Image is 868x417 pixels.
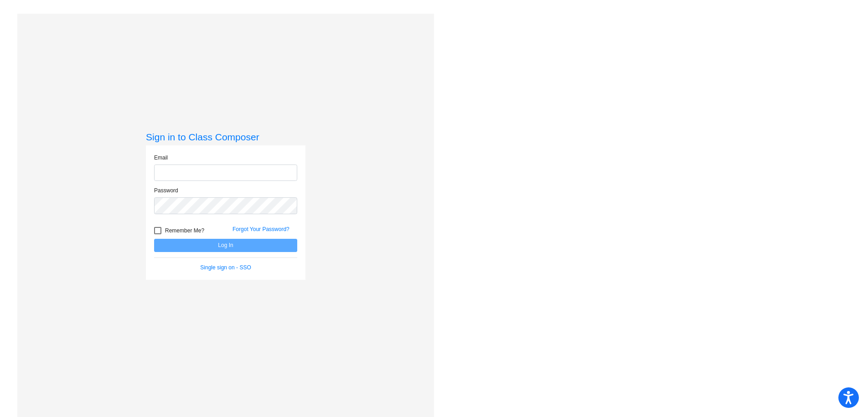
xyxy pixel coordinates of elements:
[232,226,289,232] a: Forgot Your Password?
[154,239,297,252] button: Log In
[154,154,168,162] label: Email
[165,225,204,236] span: Remember Me?
[200,264,251,271] a: Single sign on - SSO
[154,186,178,195] label: Password
[146,131,305,143] h3: Sign in to Class Composer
